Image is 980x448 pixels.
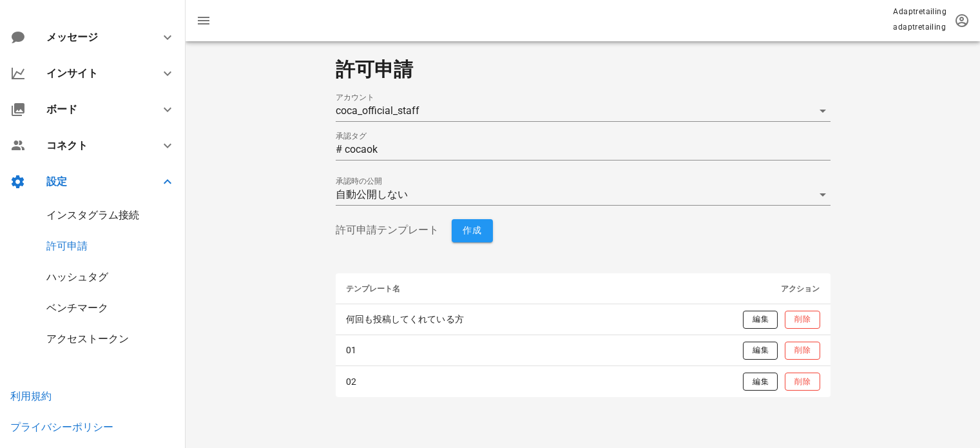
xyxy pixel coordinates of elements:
div: インサイト [46,67,144,79]
span: 削除 [794,345,811,356]
a: ベンチマーク [46,302,108,314]
button: 削除 [785,373,820,391]
th: テンプレート名 [336,273,626,304]
div: ボード [46,103,144,115]
span: テンプレート名 [346,284,401,293]
button: 削除 [785,311,820,329]
button: 編集 [743,311,778,329]
span: 編集 [752,314,769,325]
a: プライバシーポリシー [10,421,113,433]
div: # [336,142,345,157]
div: コネクト [46,139,144,151]
a: インスタグラム接続 [46,209,139,221]
button: 編集 [743,373,778,391]
span: 編集 [752,376,769,387]
span: 削除 [794,376,811,387]
a: アクセストークン [46,333,129,345]
a: ハッシュタグ [46,271,108,283]
h2: 許可申請 [336,59,414,80]
span: 編集 [752,345,769,356]
td: 01 [336,335,626,366]
div: 設定 [46,175,144,188]
a: 許可申請 [46,240,88,252]
div: アカウントcoca_official_staff [336,101,831,121]
td: 何回も投稿してくれている方 [336,304,626,335]
div: 自動公開しない [336,189,408,200]
button: 削除 [785,342,820,360]
span: 作成 [462,225,483,237]
td: 02 [336,366,626,397]
th: アクション [626,273,831,304]
p: adaptretailing [893,21,946,34]
div: coca_official_staff [336,105,419,117]
button: 編集 [743,342,778,360]
a: 利用規約 [10,390,52,402]
span: 削除 [794,314,811,325]
p: Adaptretailing [893,5,946,18]
div: メッセージ [46,31,133,43]
span: アクション [781,284,820,293]
button: 作成 [452,219,493,242]
label: 許可申請テンプレート [336,224,439,236]
div: 承認時の公開自動公開しない [336,184,831,205]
